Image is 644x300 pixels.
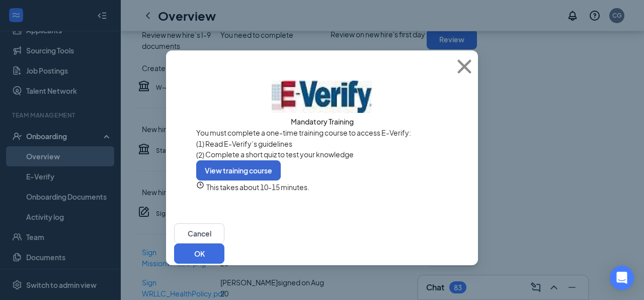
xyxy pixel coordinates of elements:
svg: Clock [196,181,204,189]
span: (1) [196,139,204,148]
div: Open Intercom Messenger [610,266,634,290]
button: OK [174,244,224,264]
span: Read E-Verify’s guidelines [204,139,292,148]
span: You must complete a one-time training course to access E-Verify: [196,128,411,137]
button: View training course [196,160,281,181]
button: Cancel [174,223,224,244]
span: Complete a short quiz to test your knowledge [204,149,354,160]
span: (2) [196,149,204,160]
svg: Cross [451,53,478,80]
h4: Mandatory Training [291,113,354,127]
span: This takes about 10-15 minutes. [204,183,309,192]
button: Close [451,50,478,83]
